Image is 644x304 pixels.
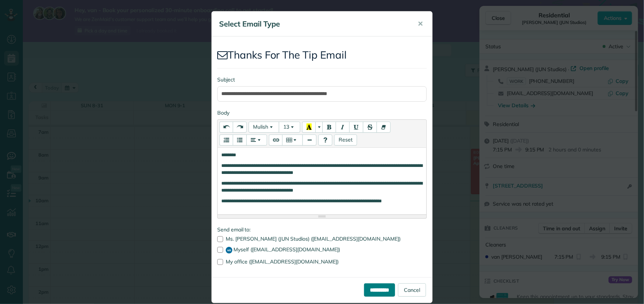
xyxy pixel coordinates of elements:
button: Redo (CTRL+Y) [233,122,247,133]
span: vn [226,247,232,254]
label: My office ([EMAIL_ADDRESS][DOMAIN_NAME]) [217,259,427,264]
span: Mulish [253,123,268,130]
a: Cancel [398,283,426,297]
button: Bold (CTRL+B) [322,122,336,133]
button: Underline (CTRL+U) [349,122,363,133]
label: Send email to: [217,226,427,233]
label: Myself ([EMAIL_ADDRESS][DOMAIN_NAME]) [217,247,427,254]
button: Undo (CTRL+Z) [219,122,233,133]
button: Italic (CTRL+I) [336,122,350,133]
button: Unordered list (CTRL+SHIFT+NUM7) [233,134,247,146]
h5: Select Email Type [219,19,407,29]
h2: Thanks For The Tip Email [217,49,427,61]
button: Help [318,134,332,146]
button: Paragraph [246,134,267,146]
button: Table [282,134,303,146]
span: 13 [283,123,289,130]
button: Font Size [279,122,300,133]
div: Resize [218,215,426,218]
button: Insert Horizontal Rule (CTRL+ENTER) [302,134,316,146]
label: Ms. [PERSON_NAME] (JUN Studios) ([EMAIL_ADDRESS][DOMAIN_NAME]) [217,236,427,241]
button: Remove Font Style (CTRL+\) [377,122,391,133]
button: Recent Color [302,122,316,133]
button: Resets template content to default [334,134,357,146]
label: Subject [217,76,427,83]
button: Font Family [249,122,279,133]
button: Strikethrough (CTRL+SHIFT+S) [363,122,377,133]
label: Body [217,109,427,116]
button: Ordered list (CTRL+SHIFT+NUM8) [219,134,233,146]
button: More Color [315,122,323,133]
button: Link (CTRL+K) [269,134,283,146]
span: ✕ [418,20,423,28]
